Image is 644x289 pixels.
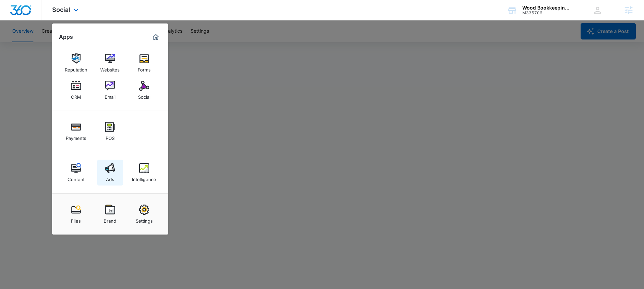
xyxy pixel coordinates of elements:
[63,118,89,144] a: Payments
[97,201,123,227] a: Brand
[522,11,572,15] div: account id
[97,118,123,144] a: POS
[97,50,123,76] a: Websites
[138,91,150,100] div: Social
[68,173,85,182] div: Content
[63,77,89,103] a: CRM
[106,132,115,141] div: POS
[63,160,89,186] a: Content
[65,64,87,73] div: Reputation
[100,64,120,73] div: Websites
[52,6,70,13] span: Social
[97,160,123,186] a: Ads
[131,50,157,76] a: Forms
[105,91,116,100] div: Email
[59,34,73,40] h2: Apps
[136,215,153,224] div: Settings
[97,77,123,103] a: Email
[131,160,157,186] a: Intelligence
[106,173,114,182] div: Ads
[71,91,81,100] div: CRM
[132,173,156,182] div: Intelligence
[71,215,81,224] div: Files
[104,215,116,224] div: Brand
[522,5,572,11] div: account name
[131,201,157,227] a: Settings
[63,50,89,76] a: Reputation
[63,201,89,227] a: Files
[150,32,161,43] a: Marketing 360® Dashboard
[131,77,157,103] a: Social
[138,64,151,73] div: Forms
[66,132,86,141] div: Payments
